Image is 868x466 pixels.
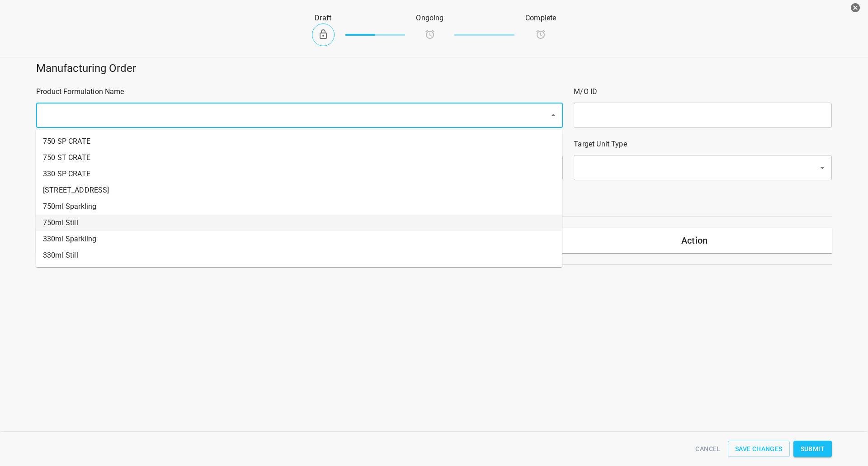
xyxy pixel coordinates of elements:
p: Ongoing [416,13,443,24]
li: 750 SP CRATE [36,133,562,150]
span: Submit [801,443,825,455]
li: [STREET_ADDRESS] [36,182,562,198]
button: Save Changes [728,441,790,457]
li: 330 SP CRATE [36,166,562,182]
li: 330ml Still [36,247,562,264]
button: Close [547,109,560,122]
p: Product Formulation Name [36,86,563,97]
li: 750ml Still [36,215,562,231]
span: Cancel [695,443,720,455]
button: Cancel [692,441,724,457]
span: Save Changes [735,443,783,455]
h5: Manufacturing Order [36,61,832,75]
p: M/O ID [574,86,832,97]
p: Draft [312,13,335,24]
p: Complete [525,13,556,24]
li: 330ml Sparkling [36,231,562,247]
h6: Action [681,233,832,248]
p: Target Unit Type [574,139,832,150]
li: 750ml Sparkling [36,198,562,215]
h6: Lot Code [520,233,670,248]
li: 750 ST CRATE [36,150,562,166]
button: Submit [793,441,832,457]
button: Open [816,161,829,174]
